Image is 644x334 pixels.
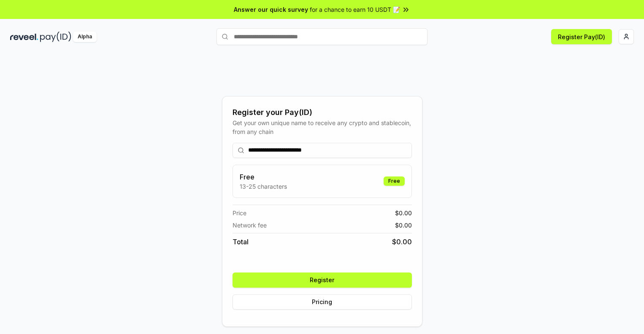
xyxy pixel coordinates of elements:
[233,294,412,310] button: Pricing
[233,237,249,247] span: Total
[234,5,308,14] span: Answer our quick survey
[73,32,97,42] div: Alpha
[310,5,400,14] span: for a chance to earn 10 USDT 📝
[233,118,412,136] div: Get your own unique name to receive any crypto and stablecoin, from any chain
[551,29,612,44] button: Register Pay(ID)
[233,273,412,288] button: Register
[395,221,412,230] span: $ 0.00
[395,208,412,217] span: $ 0.00
[40,32,71,42] img: pay_id
[240,182,287,191] p: 13-25 characters
[233,208,246,217] span: Price
[10,32,38,42] img: reveel_dark
[392,237,412,247] span: $ 0.00
[233,221,267,230] span: Network fee
[384,176,405,186] div: Free
[240,172,287,182] h3: Free
[233,107,412,118] div: Register your Pay(ID)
